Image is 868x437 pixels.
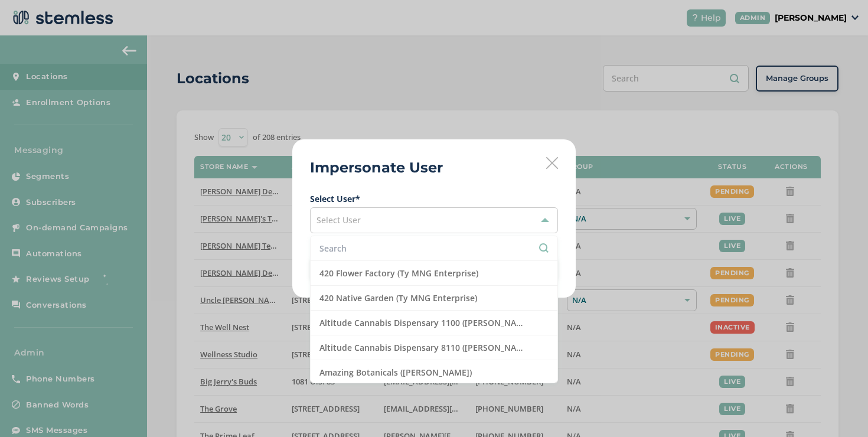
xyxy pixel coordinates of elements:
li: 420 Native Garden (Ty MNG Enterprise) [311,286,557,311]
li: 420 Flower Factory (Ty MNG Enterprise) [311,261,557,286]
label: Select User [310,193,558,205]
li: Amazing Botanicals ([PERSON_NAME]) [311,360,557,385]
li: Altitude Cannabis Dispensary 1100 ([PERSON_NAME]) [311,311,557,335]
h2: Impersonate User [310,157,443,178]
li: Altitude Cannabis Dispensary 8110 ([PERSON_NAME]) [311,335,557,360]
span: Select User [316,214,361,226]
iframe: Chat Widget [809,380,868,437]
input: Search [319,242,549,255]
